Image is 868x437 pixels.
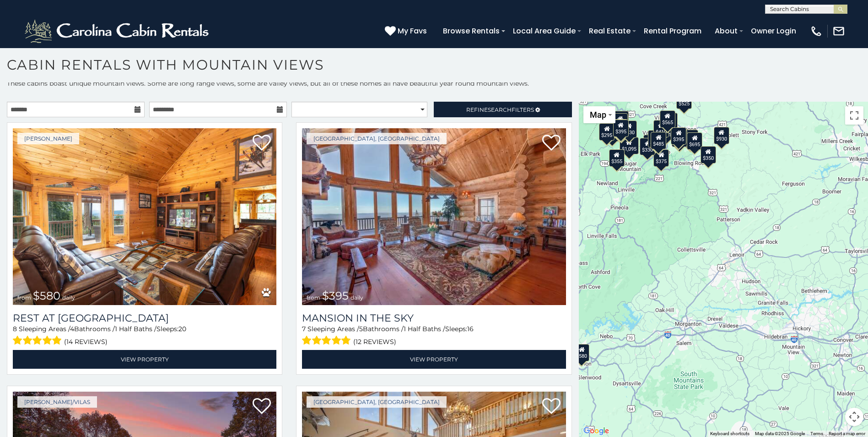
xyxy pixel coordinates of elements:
a: Add to favorites [253,397,271,416]
a: [PERSON_NAME] [17,133,79,144]
div: $400 [648,130,663,147]
span: daily [62,294,75,301]
span: Refine Filters [466,106,534,113]
span: from [307,294,320,301]
a: Mansion In The Sky from $395 daily [302,128,566,305]
button: Change map style [583,106,615,123]
a: Terms (opens in new tab) [810,431,823,436]
a: View Property [302,350,566,369]
a: Rental Program [639,23,706,39]
a: Mansion In The Sky [302,312,566,324]
a: Add to favorites [542,397,561,416]
img: White-1-2.png [23,17,213,45]
div: $315 [683,130,698,147]
span: 16 [467,325,474,333]
a: Rest at [GEOGRAPHIC_DATA] [13,312,276,324]
a: [GEOGRAPHIC_DATA], [GEOGRAPHIC_DATA] [307,133,447,144]
span: 5 [359,325,363,333]
a: My Favs [385,25,429,37]
div: $330 [640,138,655,155]
img: phone-regular-white.png [810,25,823,38]
div: $930 [714,127,729,144]
div: $349 [662,113,678,130]
span: from [17,294,31,301]
a: Rest at Mountain Crest from $580 daily [13,128,276,305]
span: $395 [322,289,349,302]
img: Rest at Mountain Crest [13,128,276,305]
a: RefineSearchFilters [434,102,571,117]
a: [PERSON_NAME]/Vilas [17,396,97,408]
span: Map [590,110,606,120]
div: $695 [687,132,702,150]
div: Sleeping Areas / Bathrooms / Sleeps: [13,324,276,348]
span: 4 [70,325,74,333]
div: $395 [671,127,686,145]
span: daily [350,294,363,301]
div: $350 [701,146,716,164]
img: Google [581,425,611,437]
a: Add to favorites [253,134,271,153]
a: Owner Login [746,23,801,39]
span: 20 [178,325,186,333]
span: Map data ©2025 Google [755,431,805,436]
a: [GEOGRAPHIC_DATA], [GEOGRAPHIC_DATA] [307,396,447,408]
a: Browse Rentals [438,23,504,39]
span: 1 Half Baths / [115,325,156,333]
a: Local Area Guide [508,23,580,39]
a: Add to favorites [542,134,561,153]
h3: Rest at Mountain Crest [13,312,276,324]
span: (12 reviews) [353,336,396,348]
a: Report a map error [829,431,865,436]
div: $430 [621,120,636,138]
button: Toggle fullscreen view [845,106,863,125]
div: $295 [599,123,615,141]
div: $375 [653,149,669,167]
span: 8 [13,325,17,333]
a: Open this area in Google Maps (opens a new window) [581,425,611,437]
button: Keyboard shortcuts [710,431,749,437]
div: $565 [660,110,675,128]
span: My Favs [398,25,427,37]
span: $580 [33,289,60,302]
span: (14 reviews) [64,336,108,348]
div: $1,095 [620,137,639,154]
a: Real Estate [584,23,635,39]
div: $410 [653,120,669,137]
div: $395 [613,120,629,137]
div: $355 [609,149,625,167]
div: $580 [574,344,589,361]
span: 1 Half Baths / [404,325,445,333]
div: $485 [651,132,666,149]
img: Mansion In The Sky [302,128,566,305]
span: Search [488,106,512,113]
a: About [710,23,742,39]
span: 7 [302,325,306,333]
button: Map camera controls [845,408,863,426]
div: Sleeping Areas / Bathrooms / Sleeps: [302,324,566,348]
img: mail-regular-white.png [832,25,845,38]
a: View Property [13,350,276,369]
